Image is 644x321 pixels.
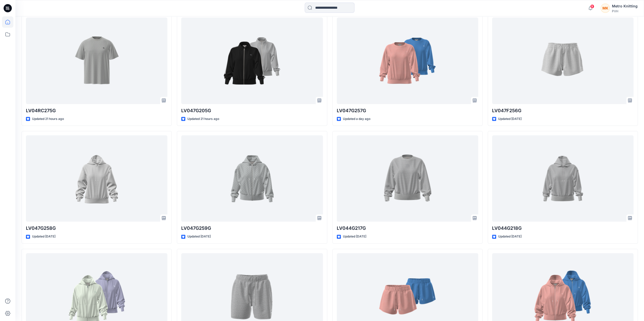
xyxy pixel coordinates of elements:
[26,135,167,222] a: LV047G258G
[26,225,167,232] p: LV047G258G
[492,225,633,232] p: LV044G218G
[337,107,478,114] p: LV047G257G
[343,234,366,239] p: Updated [DATE]
[32,116,64,122] p: Updated 21 hours ago
[601,4,610,13] div: MK
[337,225,478,232] p: LV044G217G
[492,17,633,104] a: LV047F256G
[590,4,594,8] span: 9
[187,116,219,122] p: Updated 21 hours ago
[492,107,633,114] p: LV047F256G
[181,225,323,232] p: LV047G259G
[181,107,323,114] p: LV047G205G
[343,116,370,122] p: Updated a day ago
[498,116,522,122] p: Updated [DATE]
[26,17,167,104] a: LV04RC275G
[337,17,478,104] a: LV047G257G
[492,135,633,222] a: LV044G218G
[498,234,522,239] p: Updated [DATE]
[612,3,638,9] div: Metro Knitting
[612,9,638,13] div: PVH
[181,17,323,104] a: LV047G205G
[187,234,211,239] p: Updated [DATE]
[337,135,478,222] a: LV044G217G
[32,234,55,239] p: Updated [DATE]
[26,107,167,114] p: LV04RC275G
[181,135,323,222] a: LV047G259G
